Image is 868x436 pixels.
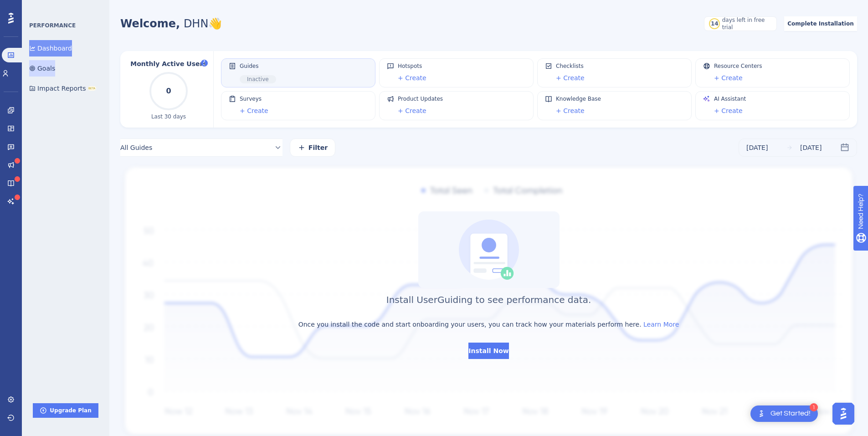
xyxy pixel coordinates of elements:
span: Resource Centers [714,62,762,70]
span: Welcome, [120,17,180,30]
span: Last 30 days [151,113,186,120]
div: DHN 👋 [120,16,222,31]
div: PERFORMANCE [29,22,76,29]
div: Once you install the code and start onboarding your users, you can track how your materials perfo... [298,319,679,330]
span: Checklists [556,62,585,70]
span: Product Updates [398,95,443,103]
div: Open Get Started! checklist, remaining modules: 1 [750,405,818,422]
div: [DATE] [800,142,822,153]
button: Complete Installation [784,16,857,31]
div: 14 [711,20,719,27]
button: Impact ReportsBETA [29,80,96,97]
span: Install Now [468,345,508,356]
div: Get Started! [770,409,811,419]
div: days left in free trial [722,16,774,31]
iframe: UserGuiding AI Assistant Launcher [830,400,857,427]
img: launcher-image-alternative-text [756,408,767,419]
a: + Create [556,72,585,83]
span: Filter [308,142,328,153]
div: 1 [810,403,818,411]
span: Knowledge Base [556,95,601,103]
span: Complete Installation [787,20,853,27]
a: + Create [240,105,268,116]
text: 0 [166,87,171,95]
span: Hotspots [398,62,426,70]
div: [DATE] [746,142,768,153]
button: All Guides [120,138,282,157]
a: + Create [398,72,426,83]
span: Need Help? [21,2,57,13]
span: Monthly Active Users [130,58,207,69]
button: Dashboard [29,40,72,56]
a: + Create [556,105,585,116]
span: Upgrade Plan [50,407,91,414]
div: BETA [88,86,96,91]
button: Filter [290,138,335,157]
span: All Guides [120,142,152,153]
button: Upgrade Plan [33,403,98,418]
span: Inactive [247,76,269,83]
span: Surveys [240,95,268,103]
a: Learn More [643,321,679,328]
div: Install UserGuiding to see performance data. [386,293,591,306]
button: Goals [29,60,55,77]
a: + Create [714,72,743,83]
a: + Create [398,105,426,116]
button: Install Now [468,343,508,359]
span: Guides [240,62,276,70]
a: + Create [714,105,743,116]
span: AI Assistant [714,95,746,103]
